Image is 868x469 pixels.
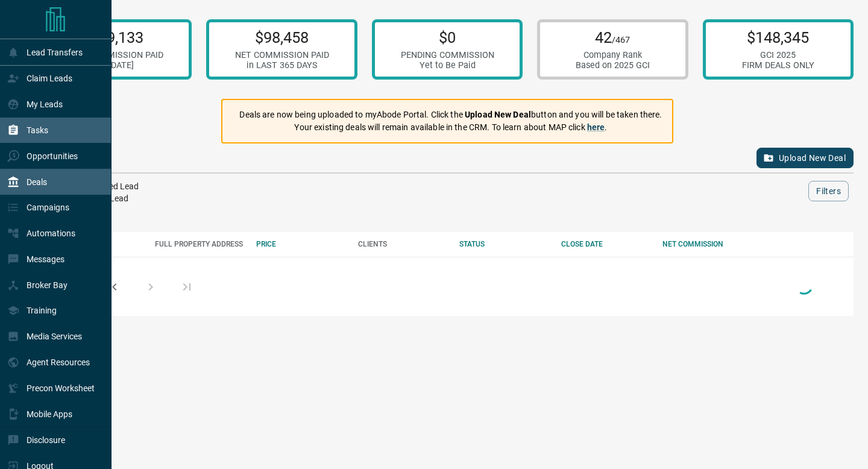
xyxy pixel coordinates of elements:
div: in LAST 365 DAYS [235,60,329,71]
div: Based on 2025 GCI [576,60,650,71]
p: $0 [401,28,494,46]
span: /467 [612,35,630,45]
div: NET COMMISSION PAID [69,50,163,60]
p: $89,133 [69,28,163,46]
div: Loading [792,274,816,300]
div: FIRM DEALS ONLY [742,60,814,71]
p: Deals are now being uploaded to myAbode Portal. Click the button and you will be taken there. [239,109,662,121]
div: STATUS [459,240,549,248]
button: Upload New Deal [756,148,854,168]
div: PRICE [256,240,346,248]
div: PENDING COMMISSION [401,50,494,60]
div: CLIENTS [358,240,448,248]
p: 42 [576,28,650,46]
div: NET COMMISSION [662,240,752,248]
div: Yet to Be Paid [401,60,494,71]
div: Company Rank [576,50,650,60]
button: Filters [808,181,849,201]
p: Your existing deals will remain available in the CRM. To learn about MAP click . [239,121,662,134]
a: here [587,122,605,132]
div: CLOSE DATE [561,240,651,248]
strong: Upload New Deal [465,110,531,119]
p: $148,345 [742,28,814,46]
div: GCI 2025 [742,50,814,60]
div: NET COMMISSION PAID [235,50,329,60]
div: in [DATE] [69,60,163,71]
p: $98,458 [235,28,329,46]
div: FULL PROPERTY ADDRESS [155,240,245,248]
